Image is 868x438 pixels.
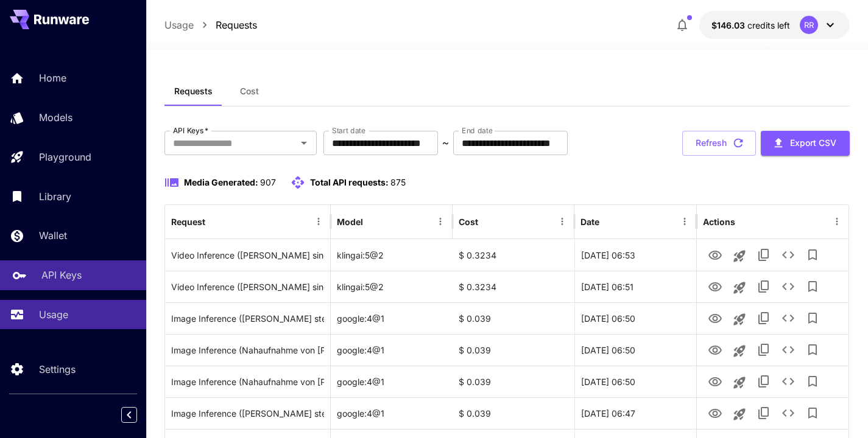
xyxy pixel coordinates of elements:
[184,177,258,187] span: Media Generated:
[800,338,825,362] button: Add to library
[682,131,756,156] button: Refresh
[601,213,618,230] button: Sort
[130,404,146,426] div: Collapse sidebar
[703,337,727,362] button: View
[574,239,696,271] div: 25 Sep, 2025 06:53
[171,303,325,334] div: Click to copy prompt
[240,86,259,97] span: Cost
[171,271,325,302] div: Click to copy prompt
[39,110,72,125] p: Models
[310,213,327,230] button: Menu
[676,213,693,230] button: Menu
[332,125,365,136] label: Start date
[727,307,752,332] button: Launch in playground
[747,20,790,30] span: credits left
[752,401,776,425] button: Copy TaskUUID
[727,339,752,363] button: Launch in playground
[310,177,389,187] span: Total API requests:
[828,213,845,230] button: Menu
[800,274,825,299] button: Add to library
[206,213,224,230] button: Sort
[39,150,91,164] p: Playground
[752,306,776,330] button: Copy TaskUUID
[703,400,727,425] button: View
[574,302,696,334] div: 25 Sep, 2025 06:50
[453,397,574,429] div: $ 0.039
[703,305,727,330] button: View
[752,274,776,299] button: Copy TaskUUID
[331,334,453,366] div: google:4@1
[574,366,696,397] div: 25 Sep, 2025 06:50
[295,134,312,151] button: Open
[39,307,68,322] p: Usage
[462,125,492,136] label: End date
[479,213,496,230] button: Sort
[121,407,137,423] button: Collapse sidebar
[727,402,752,426] button: Launch in playground
[453,239,574,271] div: $ 0.3234
[459,217,478,227] div: Cost
[752,243,776,267] button: Copy TaskUUID
[260,177,276,187] span: 907
[41,268,82,282] p: API Keys
[39,71,66,85] p: Home
[711,20,747,30] span: $146.03
[727,244,752,268] button: Launch in playground
[331,271,453,302] div: klingai:5@2
[331,239,453,271] div: klingai:5@2
[752,338,776,362] button: Copy TaskUUID
[453,334,574,366] div: $ 0.039
[800,369,825,394] button: Add to library
[554,213,571,230] button: Menu
[442,136,449,150] p: ~
[173,125,208,136] label: API Keys
[761,131,850,156] button: Export CSV
[699,11,850,39] button: $146.02609RR
[776,401,800,425] button: See details
[800,306,825,330] button: Add to library
[171,240,325,271] div: Click to copy prompt
[703,217,735,227] div: Actions
[703,242,727,267] button: View
[776,306,800,330] button: See details
[216,18,257,32] a: Requests
[171,217,205,227] div: Request
[171,398,325,429] div: Click to copy prompt
[752,369,776,394] button: Copy TaskUUID
[703,274,727,299] button: View
[776,274,800,299] button: See details
[164,18,194,32] a: Usage
[776,338,800,362] button: See details
[331,366,453,397] div: google:4@1
[800,16,818,34] div: RR
[580,217,599,227] div: Date
[574,334,696,366] div: 25 Sep, 2025 06:50
[574,271,696,302] div: 25 Sep, 2025 06:51
[337,217,363,227] div: Model
[171,366,325,397] div: Click to copy prompt
[432,213,449,230] button: Menu
[453,302,574,334] div: $ 0.039
[776,369,800,394] button: See details
[574,397,696,429] div: 25 Sep, 2025 06:47
[453,366,574,397] div: $ 0.039
[171,335,325,366] div: Click to copy prompt
[174,86,213,97] span: Requests
[703,369,727,394] button: View
[776,243,800,267] button: See details
[800,401,825,425] button: Add to library
[39,228,67,243] p: Wallet
[390,177,406,187] span: 875
[727,276,752,300] button: Launch in playground
[331,397,453,429] div: google:4@1
[364,213,381,230] button: Sort
[453,271,574,302] div: $ 0.3234
[164,18,257,32] nav: breadcrumb
[331,302,453,334] div: google:4@1
[711,19,790,32] div: $146.02609
[39,189,71,204] p: Library
[39,362,76,377] p: Settings
[727,370,752,395] button: Launch in playground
